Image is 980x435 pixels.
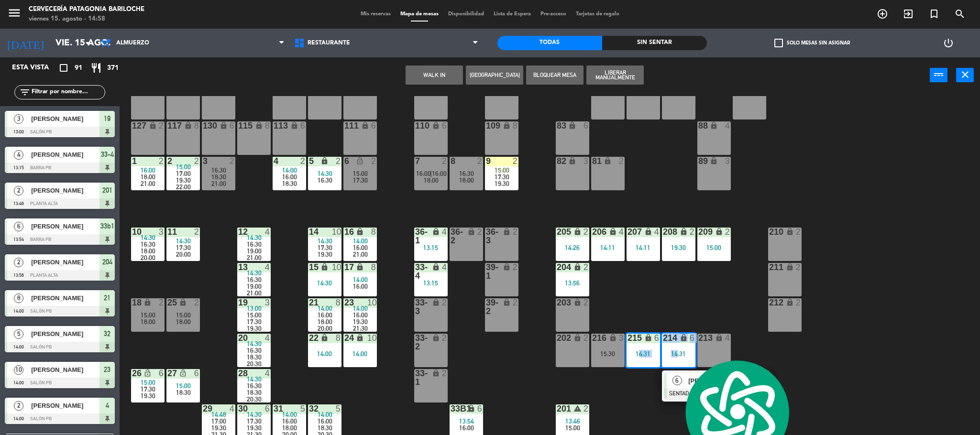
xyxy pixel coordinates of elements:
div: 2 [796,263,802,272]
span: 14:00 [353,276,368,283]
div: 2 [300,157,306,165]
div: 4 [619,228,625,236]
span: check_box_outline_blank [774,39,783,47]
span: 19 [104,113,110,124]
span: 5 [14,329,23,339]
span: Restaurante [308,40,350,46]
span: 18:30 [282,180,297,187]
span: 15:00 [176,163,191,171]
span: Mis reservas [356,11,396,17]
div: 8 [371,228,377,236]
span: 32 [104,328,110,339]
div: 6 [654,334,660,342]
div: 4 [265,263,271,272]
span: 18:30 [211,173,226,181]
div: 3 [159,228,165,236]
i: lock [503,298,511,306]
i: close [959,69,971,80]
div: 2 [584,334,589,342]
span: 371 [107,63,119,74]
div: 16 [344,228,345,236]
span: [PERSON_NAME] [31,221,99,231]
div: 8 [336,298,341,307]
div: 6 [690,334,695,342]
div: 10 [367,334,377,342]
i: lock [432,263,440,271]
i: lock [320,263,329,271]
span: 16:30 [247,276,262,283]
span: 19:00 [247,247,262,255]
div: 4 [265,334,271,342]
span: 19:30 [247,325,262,332]
div: 2 [336,157,341,165]
span: 16:30 [318,176,332,184]
div: 23 [344,298,345,307]
div: 4 [725,334,731,342]
div: 88 [698,121,699,130]
div: 109 [486,121,486,130]
span: 15:00 [495,166,509,174]
i: lock [220,121,228,130]
div: 2 [725,228,731,236]
span: 20:00 [318,325,332,332]
i: lock [184,121,192,130]
span: 14:30 [247,269,262,277]
div: 2 [690,228,695,236]
i: restaurant [90,62,102,74]
span: 21:00 [247,254,262,261]
span: 16:30 [459,170,474,177]
span: 21:00 [211,180,226,187]
div: 36-3 [486,228,486,245]
span: 20:00 [176,250,191,258]
span: 18:00 [459,176,474,184]
i: lock [467,228,475,236]
input: Filtrar por nombre... [31,87,105,98]
span: 19:30 [353,318,368,326]
span: 15:00 [353,170,368,177]
span: 18:00 [424,176,439,184]
div: 19 [238,298,239,307]
span: 18:00 [141,173,155,181]
span: 8 [14,294,23,303]
div: 3 [265,298,271,307]
i: lock [604,157,612,165]
div: 2 [584,228,589,236]
div: 14:11 [591,244,625,251]
div: 2 [159,298,165,307]
button: WALK IN [406,65,463,85]
div: 4 [725,121,731,130]
div: 2 [619,157,625,165]
div: 208 [663,228,663,236]
i: lock [715,334,723,342]
div: 39-1 [486,263,486,280]
div: 14:30 [308,280,341,286]
span: 22:00 [176,183,191,191]
label: Solo mesas sin asignar [774,39,850,47]
div: 39-2 [486,298,486,315]
span: 3 [14,114,23,124]
div: 4 [265,228,271,236]
i: lock [680,334,688,342]
div: 2 [796,228,802,236]
i: menu [7,6,22,20]
span: 17:30 [176,244,191,251]
button: power_input [930,68,947,82]
button: Bloquear Mesa [526,65,584,85]
span: 17:30 [247,318,262,326]
div: 2 [584,263,589,272]
div: 14:00 [343,350,377,357]
div: 2 [442,157,448,165]
div: 2 [194,228,200,236]
span: 16:30 [247,347,262,354]
i: lock [290,121,298,130]
span: 17:00 [176,170,191,177]
div: 2 [584,298,589,307]
span: 19:30 [318,250,332,258]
